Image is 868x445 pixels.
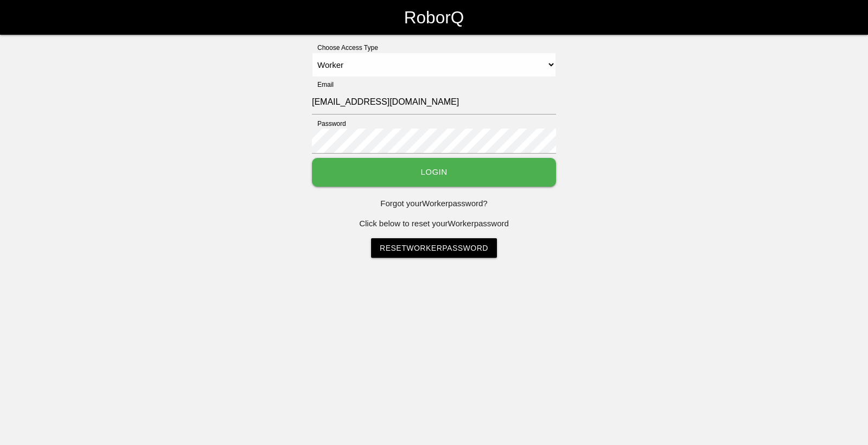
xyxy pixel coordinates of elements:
a: ResetWorkerPassword [371,238,497,258]
label: Password [312,119,346,129]
label: Email [312,80,334,90]
p: Click below to reset your Worker password [312,218,556,230]
p: Forgot your Worker password? [312,198,556,210]
button: Login [312,158,556,187]
label: Choose Access Type [312,43,378,53]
